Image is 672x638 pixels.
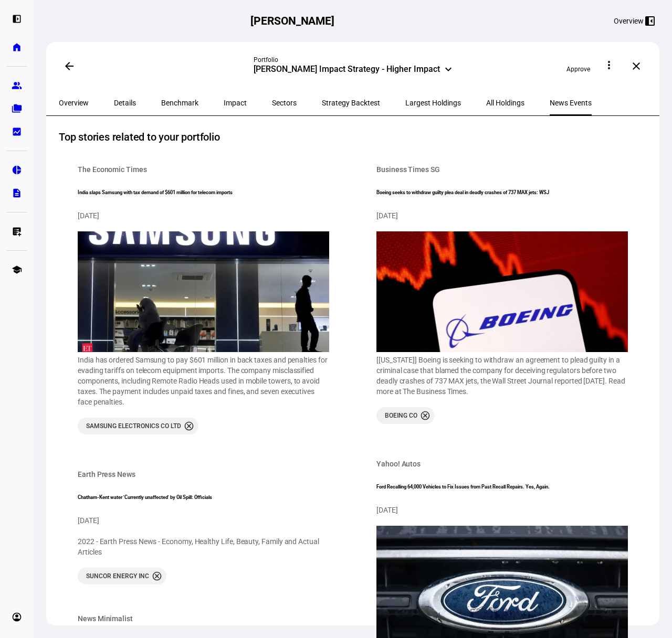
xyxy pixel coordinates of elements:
[254,64,440,77] div: [PERSON_NAME] Impact Strategy - Higher Impact
[78,469,135,480] div: Earth Press News
[442,63,455,76] mat-icon: keyboard_arrow_down
[86,572,149,580] span: SUNCOR ENERGY INC
[550,99,592,107] span: News Events
[78,164,147,175] div: The Economic Times
[78,491,329,504] h6: Chatham-Kent water 'Currently unaffected' by Oil Spill: Officials
[644,15,656,27] mat-icon: left_panel_close
[6,37,27,58] a: home
[184,421,194,431] mat-icon: cancel
[78,231,329,352] img: articleshow.jpg
[376,355,628,397] section: [[US_STATE]] Boeing is seeking to withdraw an agreement to plead guilty in a criminal case that b...
[376,505,628,515] div: [DATE]
[385,411,417,420] span: BOEING CO
[376,459,421,469] div: Yahoo! Autos
[272,99,297,107] span: Sectors
[12,42,22,52] eth-mat-symbol: home
[376,210,628,221] div: [DATE]
[12,264,22,275] eth-mat-symbol: school
[6,98,27,119] a: folder_copy
[566,66,590,73] span: Approve
[405,99,461,107] span: Largest Holdings
[12,14,22,24] eth-mat-symbol: left_panel_open
[86,422,181,430] span: SAMSUNG ELECTRONICS CO LTD
[114,99,136,107] span: Details
[78,515,329,526] div: [DATE]
[250,15,334,27] h2: [PERSON_NAME]
[420,410,430,421] mat-icon: cancel
[605,13,664,29] button: Overview
[78,355,329,407] section: India has ordered Samsung to pay $601 million in back taxes and penalties for evading tariffs on ...
[6,121,27,142] a: bid_landscape
[59,99,89,107] span: Overview
[78,536,329,557] section: 2022 - Earth Press News - Economy, Healthy Life, Beauty, Family and Actual Articles
[6,159,27,180] a: pie_chart
[254,56,453,64] div: Portfolio
[6,75,27,96] a: group
[12,165,22,175] eth-mat-symbol: pie_chart
[224,99,247,107] span: Impact
[78,210,329,221] div: [DATE]
[152,571,162,581] mat-icon: cancel
[630,60,643,72] mat-icon: close
[78,613,133,624] div: News Minimalist
[12,612,22,622] eth-mat-symbol: account_circle
[63,60,76,72] mat-icon: arrow_back
[12,103,22,114] eth-mat-symbol: folder_copy
[376,481,628,493] h6: Ford Recalling 64,000 Vehicles to Fix Issues from Past Recall Repairs. Yes, Again.
[161,99,198,107] span: Benchmark
[12,188,22,198] eth-mat-symbol: description
[78,186,329,199] h6: India slaps Samsung with tax demand of $601 million for telecom imports
[603,59,615,71] mat-icon: more_vert
[12,126,22,137] eth-mat-symbol: bid_landscape
[376,231,628,352] img: 1f5a7d74c514f034fe185c2e31616d95de7fa312c75eb88ca4a9d41efb1a6641
[12,226,22,237] eth-mat-symbol: list_alt_add
[59,129,220,145] span: Top stories related to your portfolio
[558,61,598,78] button: Approve
[376,164,440,175] div: Business Times SG
[486,99,524,107] span: All Holdings
[614,17,644,25] div: Overview
[322,99,380,107] span: Strategy Backtest
[376,186,628,199] h6: Boeing seeks to withdraw guilty plea deal in deadly crashes of 737 MAX jets: WSJ
[6,183,27,204] a: description
[12,80,22,91] eth-mat-symbol: group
